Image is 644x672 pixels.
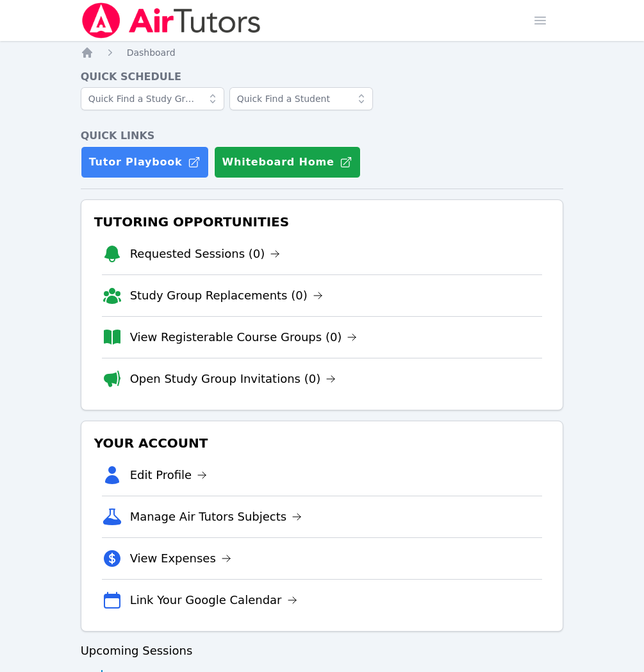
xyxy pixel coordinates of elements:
a: Requested Sessions (0) [130,245,281,263]
span: Dashboard [127,47,176,58]
img: Air Tutors [81,3,262,38]
a: Open Study Group Invitations (0) [130,370,336,388]
a: Manage Air Tutors Subjects [130,508,302,526]
h3: Your Account [92,432,553,455]
input: Quick Find a Study Group [81,87,224,110]
a: Dashboard [127,46,176,59]
h3: Tutoring Opportunities [92,210,553,233]
h4: Quick Schedule [81,69,564,85]
a: Study Group Replacements (0) [130,287,323,305]
h4: Quick Links [81,128,564,144]
a: Link Your Google Calendar [130,591,297,609]
a: View Registerable Course Groups (0) [130,328,358,346]
h3: Upcoming Sessions [81,642,564,660]
a: Tutor Playbook [81,146,209,178]
nav: Breadcrumb [81,46,564,59]
input: Quick Find a Student [229,87,373,110]
button: Whiteboard Home [214,146,361,178]
a: Edit Profile [130,466,208,484]
a: View Expenses [130,550,231,567]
